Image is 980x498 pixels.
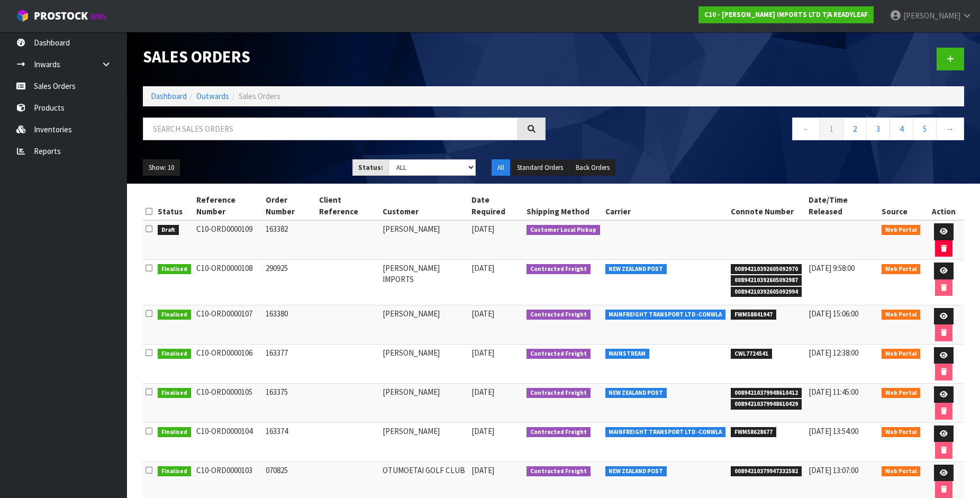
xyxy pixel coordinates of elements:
span: Draft [158,225,179,236]
th: Reference Number [194,192,264,220]
span: 00894210392605092970 [731,264,802,275]
a: Outwards [196,91,229,101]
span: Web Portal [882,310,921,320]
td: C10-ORD0000105 [194,383,264,422]
h1: Sales Orders [143,48,546,66]
td: 163375 [263,383,316,422]
td: 163374 [263,422,316,461]
td: 163377 [263,344,316,383]
td: [PERSON_NAME] [380,344,469,383]
span: Contracted Freight [527,427,591,438]
td: [PERSON_NAME] [380,422,469,461]
span: MAINFREIGHT TRANSPORT LTD -CONWLA [605,427,726,438]
button: Show: 10 [143,159,180,176]
span: Finalised [158,466,191,477]
th: Action [923,192,964,220]
span: MAINSTREAM [605,349,650,359]
span: NEW ZEALAND POST [605,264,667,275]
span: [DATE] [471,224,494,234]
span: Finalised [158,427,191,438]
span: Web Portal [882,349,921,359]
a: 5 [913,117,937,140]
button: Back Orders [570,159,615,176]
td: [PERSON_NAME] IMPORTS [380,260,469,305]
a: 1 [820,117,843,140]
span: 00894210392605092987 [731,275,802,286]
td: [PERSON_NAME] [380,305,469,344]
th: Carrier [603,192,729,220]
span: Contracted Freight [527,349,591,359]
span: Contracted Freight [527,388,591,399]
td: 290925 [263,260,316,305]
span: [DATE] [471,309,494,319]
small: WMS [90,12,106,22]
span: CWL7724541 [731,349,772,359]
a: Dashboard [151,91,187,101]
span: Contracted Freight [527,466,591,477]
nav: Page navigation [561,117,964,143]
span: [DATE] 13:07:00 [809,465,858,475]
span: [PERSON_NAME] [903,11,960,21]
button: All [492,159,510,176]
img: cube-alt.png [16,9,29,22]
span: Finalised [158,349,191,359]
td: 163382 [263,220,316,260]
td: C10-ORD0000106 [194,344,264,383]
a: 2 [843,117,867,140]
span: [DATE] 15:06:00 [809,309,858,319]
th: Customer [380,192,469,220]
span: NEW ZEALAND POST [605,388,667,399]
td: 163380 [263,305,316,344]
a: 4 [890,117,913,140]
span: FWM58841947 [731,310,776,320]
td: [PERSON_NAME] [380,383,469,422]
span: Finalised [158,310,191,320]
th: Date Required [469,192,524,220]
th: Shipping Method [524,192,603,220]
span: [DATE] 9:58:00 [809,263,855,273]
span: Customer Local Pickup [527,225,600,236]
span: [DATE] 13:54:00 [809,426,858,436]
td: C10-ORD0000104 [194,422,264,461]
th: Source [879,192,923,220]
td: C10-ORD0000109 [194,220,264,260]
a: 3 [866,117,890,140]
span: Web Portal [882,264,921,275]
span: Contracted Freight [527,310,591,320]
td: C10-ORD0000108 [194,260,264,305]
td: C10-ORD0000107 [194,305,264,344]
span: 00894210379948610429 [731,399,802,410]
td: [PERSON_NAME] [380,220,469,260]
span: Web Portal [882,225,921,236]
strong: Status: [358,163,383,172]
a: ← [792,117,820,140]
span: [DATE] [471,263,494,273]
button: Standard Orders [511,159,569,176]
span: [DATE] [471,387,494,397]
a: → [936,117,964,140]
span: FWM58628677 [731,427,776,438]
span: MAINFREIGHT TRANSPORT LTD -CONWLA [605,310,726,320]
span: Contracted Freight [527,264,591,275]
span: NEW ZEALAND POST [605,466,667,477]
span: Finalised [158,388,191,399]
span: [DATE] 12:38:00 [809,348,858,358]
span: [DATE] [471,426,494,436]
span: 00894210379948610412 [731,388,802,399]
span: [DATE] 11:45:00 [809,387,858,397]
span: Web Portal [882,466,921,477]
span: [DATE] [471,348,494,358]
span: Web Portal [882,388,921,399]
span: Sales Orders [239,91,280,101]
th: Date/Time Released [806,192,879,220]
span: 00894210379947332582 [731,466,802,477]
span: Finalised [158,264,191,275]
span: 00894210392605092994 [731,287,802,297]
input: Search sales orders [143,117,518,140]
th: Client Reference [316,192,380,220]
strong: C10 - [PERSON_NAME] IMPORTS LTD T/A READYLEAF [704,10,868,19]
th: Status [155,192,194,220]
span: Web Portal [882,427,921,438]
th: Connote Number [728,192,806,220]
span: [DATE] [471,465,494,475]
